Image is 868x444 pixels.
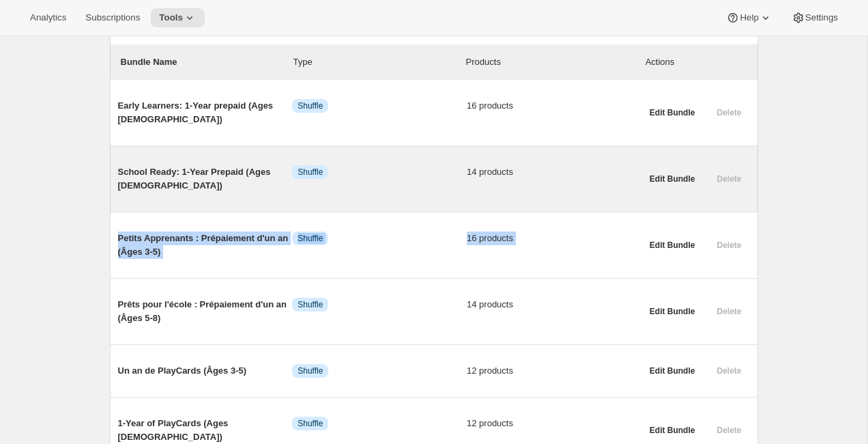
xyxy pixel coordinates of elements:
[151,8,205,27] button: Tools
[118,298,293,325] span: Prêts pour l'école : Prépaiement d'un an (Âges 5-8)
[646,55,747,69] div: Actions
[85,12,140,23] span: Subscriptions
[298,233,323,244] span: Shuffle
[118,165,293,193] span: School Ready: 1-Year Prepaid (Ages [DEMOGRAPHIC_DATA])
[118,99,293,126] span: Early Learners: 1-Year prepaid (Ages [DEMOGRAPHIC_DATA])
[650,306,695,317] span: Edit Bundle
[467,165,641,179] span: 14 products
[650,365,695,376] span: Edit Bundle
[467,417,641,430] span: 12 products
[641,302,704,321] button: Edit Bundle
[740,12,758,23] span: Help
[298,100,323,111] span: Shuffle
[118,417,293,444] span: 1-Year of PlayCards (Ages [DEMOGRAPHIC_DATA])
[298,365,323,376] span: Shuffle
[641,421,704,440] button: Edit Bundle
[118,364,293,378] span: Un an de PlayCards (Âges 3-5)
[159,12,183,23] span: Tools
[466,55,639,69] div: Products
[641,103,704,122] button: Edit Bundle
[650,240,695,251] span: Edit Bundle
[298,418,323,429] span: Shuffle
[467,364,641,378] span: 12 products
[77,8,148,27] button: Subscriptions
[298,299,323,310] span: Shuffle
[641,236,704,255] button: Edit Bundle
[805,12,838,23] span: Settings
[641,169,704,189] button: Edit Bundle
[467,298,641,311] span: 14 products
[118,232,293,259] span: Petits Apprenants : Prépaiement d'un an (Âges 3-5)
[22,8,74,27] button: Analytics
[467,232,641,245] span: 16 products
[650,425,695,436] span: Edit Bundle
[298,167,323,178] span: Shuffle
[718,8,780,27] button: Help
[650,174,695,184] span: Edit Bundle
[121,55,293,69] p: Bundle Name
[650,107,695,118] span: Edit Bundle
[467,99,641,113] span: 16 products
[641,361,704,380] button: Edit Bundle
[293,55,466,69] div: Type
[30,12,66,23] span: Analytics
[783,8,846,27] button: Settings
